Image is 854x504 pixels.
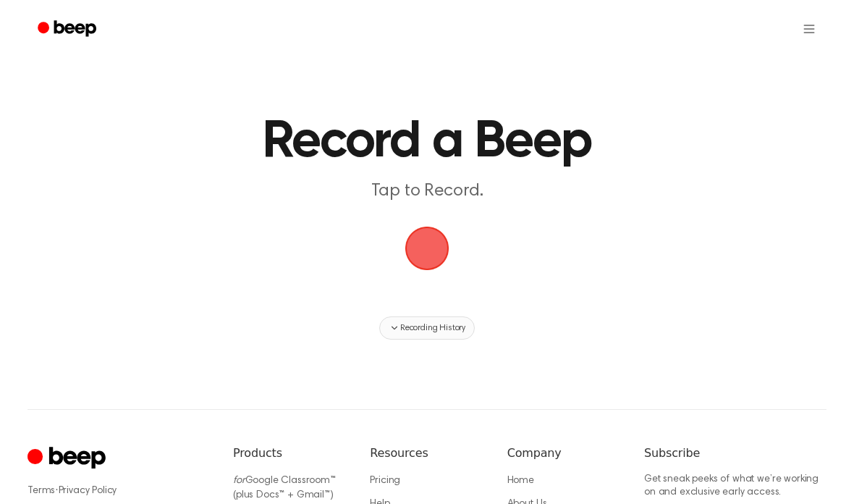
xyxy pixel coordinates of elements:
[644,474,826,499] p: Get sneak peeks of what we’re working on and exclusive early access.
[28,445,109,473] a: Cruip
[59,486,117,496] a: Privacy Policy
[233,445,347,462] h6: Products
[400,322,465,335] span: Recording History
[507,445,621,462] h6: Company
[233,476,336,500] a: forGoogle Classroom™ (plus Docs™ + Gmail™)
[156,116,698,168] h1: Record a Beep
[370,445,483,462] h6: Resources
[405,227,449,270] button: Beep Logo
[379,316,475,340] button: Recording History
[644,445,826,462] h6: Subscribe
[233,476,245,486] i: for
[370,476,400,486] a: Pricing
[28,486,55,496] a: Terms
[28,484,210,498] div: ·
[507,476,534,486] a: Home
[28,15,109,43] a: Beep
[156,180,698,203] p: Tap to Record.
[792,12,826,46] button: Open menu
